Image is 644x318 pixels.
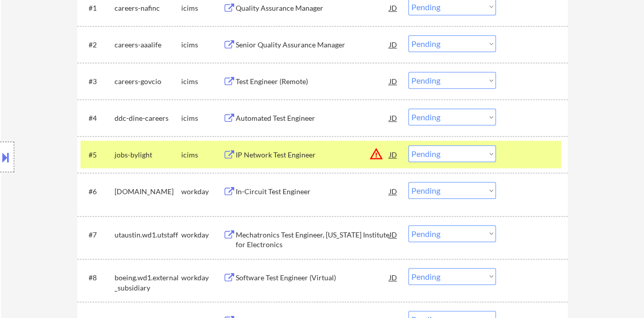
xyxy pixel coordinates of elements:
div: icims [181,113,223,123]
div: careers-aaalife [115,40,181,50]
div: Software Test Engineer (Virtual) [236,273,389,283]
div: JD [388,35,399,54]
div: Quality Assurance Manager [236,3,389,13]
div: JD [388,145,399,164]
div: In-Circuit Test Engineer [236,187,389,197]
div: icims [181,76,223,87]
button: warning_amber [369,147,383,161]
div: careers-nafinc [115,3,181,13]
div: boeing.wd1.external_subsidiary [115,273,181,293]
div: workday [181,230,223,240]
div: Test Engineer (Remote) [236,76,389,87]
div: #1 [89,3,106,13]
div: JD [388,225,399,244]
div: Senior Quality Assurance Manager [236,40,389,50]
div: #8 [89,273,106,283]
div: icims [181,3,223,13]
div: Automated Test Engineer [236,113,389,123]
div: #2 [89,40,106,50]
div: JD [388,182,399,200]
div: workday [181,273,223,283]
div: icims [181,40,223,50]
div: icims [181,150,223,160]
div: workday [181,187,223,197]
div: JD [388,109,399,127]
div: JD [388,72,399,90]
div: Mechatronics Test Engineer, [US_STATE] Institute for Electronics [236,230,389,250]
div: JD [388,268,399,286]
div: IP Network Test Engineer [236,150,389,160]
